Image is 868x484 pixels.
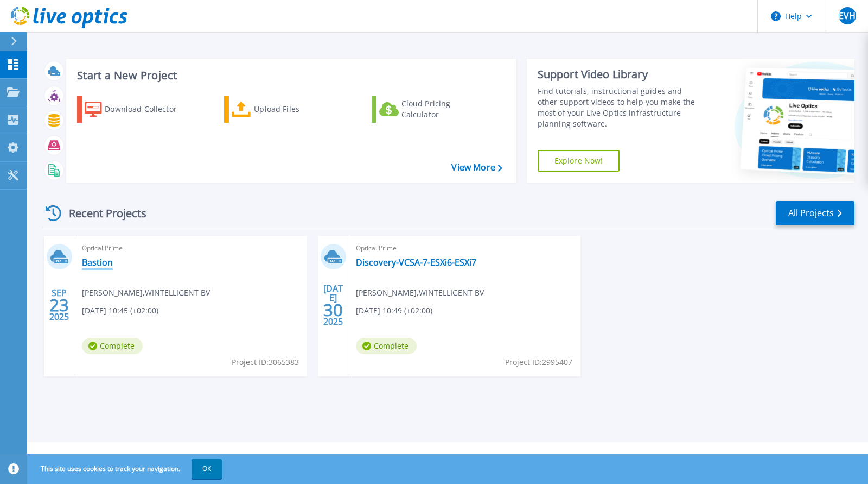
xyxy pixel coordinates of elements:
[776,201,854,225] a: All Projects
[232,356,299,368] span: Project ID: 3065383
[82,257,113,268] a: Bastion
[451,162,502,173] a: View More
[323,305,343,315] span: 30
[538,150,620,172] a: Explore Now!
[224,96,345,123] a: Upload Files
[49,285,69,325] div: SEP 2025
[192,459,222,479] button: OK
[82,242,301,254] span: Optical Prime
[30,459,222,479] span: This site uses cookies to track your navigation.
[77,70,502,81] h3: Start a New Project
[839,11,856,20] span: EVH
[356,242,575,254] span: Optical Prime
[372,96,493,123] a: Cloud Pricing Calculator
[82,338,143,354] span: Complete
[538,86,703,129] div: Find tutorials, instructional guides and other support videos to help you make the most of your L...
[356,305,432,317] span: [DATE] 10:49 (+02:00)
[505,356,572,368] span: Project ID: 2995407
[538,67,703,81] div: Support Video Library
[77,96,198,123] a: Download Collector
[82,287,210,299] span: [PERSON_NAME] , WINTELLIGENT BV
[356,287,484,299] span: [PERSON_NAME] , WINTELLIGENT BV
[356,257,476,268] a: Discovery-VCSA-7-ESXi6-ESXi7
[105,98,192,120] div: Download Collector
[356,338,417,354] span: Complete
[49,300,69,310] span: 23
[323,285,343,325] div: [DATE] 2025
[82,305,158,317] span: [DATE] 10:45 (+02:00)
[42,200,161,227] div: Recent Projects
[254,98,341,120] div: Upload Files
[401,98,488,120] div: Cloud Pricing Calculator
